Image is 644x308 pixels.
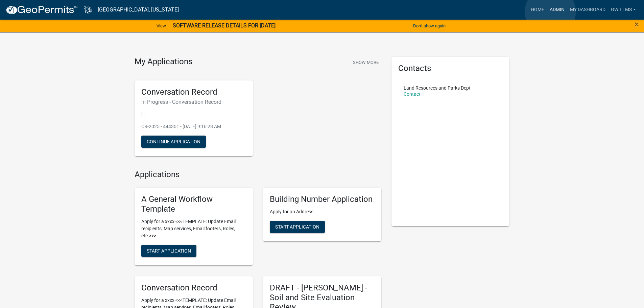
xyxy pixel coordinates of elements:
button: Start Application [141,245,196,257]
button: Show More [350,57,381,68]
h5: Conversation Record [141,87,246,97]
h5: Building Number Application [270,194,375,204]
p: Apply for a xxxx <<<TEMPLATE: Update Email recipients, Map services, Email footers, Roles, etc.>>> [141,218,246,239]
h5: A General Workflow Template [141,194,246,214]
strong: SOFTWARE RELEASE DETAILS FOR [DATE] [173,22,276,29]
span: Start Application [275,224,319,230]
h4: Applications [135,170,381,180]
span: × [635,20,639,29]
button: Don't show again [410,20,448,31]
a: Contact [404,91,421,97]
p: Apply for an Address. [270,208,375,215]
a: Admin [547,3,567,16]
img: Dodge County, Wisconsin [83,5,92,14]
a: View [154,20,169,31]
p: Land Resources and Parks Dept [404,86,471,90]
button: Continue Application [141,136,206,148]
a: [GEOGRAPHIC_DATA], [US_STATE] [98,4,179,16]
a: Home [528,3,547,16]
button: Start Application [270,221,325,233]
span: Start Application [147,248,191,253]
p: CR-2025 - 444351 - [DATE] 9:16:28 AM [141,123,246,130]
h5: Contacts [398,64,503,73]
p: | | [141,111,246,118]
a: gwillms [608,3,639,16]
h4: My Applications [135,57,192,67]
a: My Dashboard [567,3,608,16]
h5: Conversation Record [141,283,246,293]
h6: In Progress - Conversation Record [141,99,246,105]
button: Close [635,20,639,28]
